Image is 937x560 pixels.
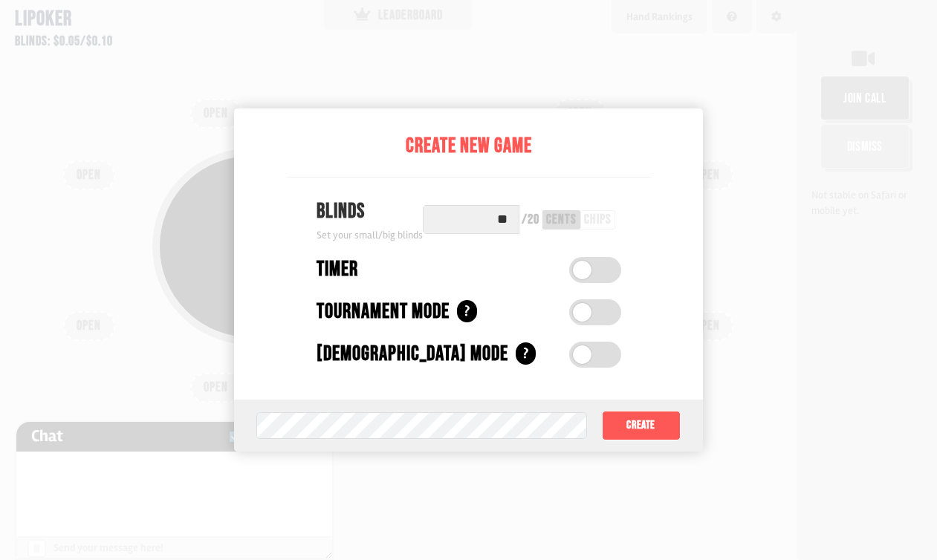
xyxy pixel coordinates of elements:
div: cents [546,213,577,227]
div: Tournament Mode [317,296,450,328]
div: Timer [317,254,358,285]
div: / 20 [522,213,539,227]
div: chips [584,213,612,227]
div: Blinds [317,196,423,227]
div: Set your small/big blinds [317,227,423,243]
button: Create [602,411,681,440]
div: Create New Game [287,131,651,162]
div: ? [457,300,477,322]
div: [DEMOGRAPHIC_DATA] Mode [317,339,508,370]
div: ? [516,342,536,365]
